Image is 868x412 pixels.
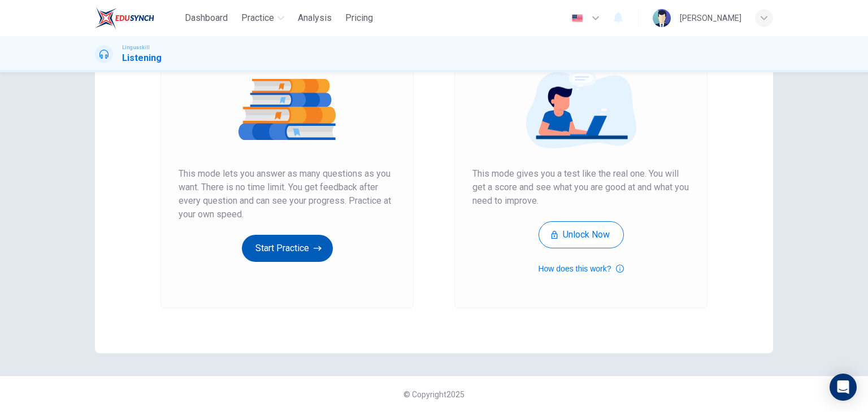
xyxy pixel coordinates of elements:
[539,221,624,248] button: Unlock Now
[403,390,465,399] span: © Copyright 2025
[122,43,150,51] span: Linguaskill
[237,8,289,28] button: Practice
[570,14,584,23] img: en
[122,51,162,65] h1: Listening
[185,11,228,25] span: Dashboard
[341,8,377,28] button: Pricing
[345,11,373,25] span: Pricing
[179,167,396,221] span: This mode lets you answer as many questions as you want. There is no time limit. You get feedback...
[680,11,741,25] div: [PERSON_NAME]
[293,8,336,28] button: Analysis
[653,9,671,27] img: Profile picture
[298,11,332,25] span: Analysis
[95,7,154,29] img: EduSynch logo
[180,8,232,28] button: Dashboard
[95,7,180,29] a: EduSynch logo
[242,235,333,262] button: Start Practice
[830,374,857,401] div: Open Intercom Messenger
[538,262,623,275] button: How does this work?
[472,167,689,208] span: This mode gives you a test like the real one. You will get a score and see what you are good at a...
[241,11,274,25] span: Practice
